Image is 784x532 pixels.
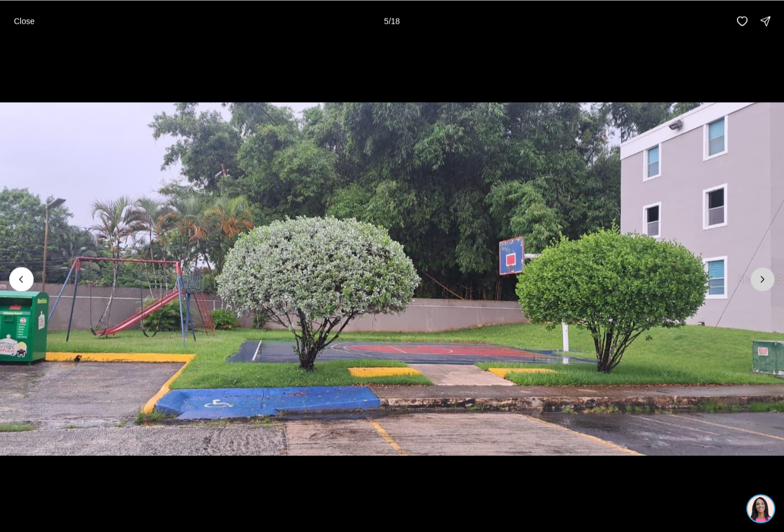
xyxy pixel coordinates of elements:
button: Previous slide [9,267,34,291]
button: Close [7,9,42,32]
img: be3d4b55-7850-4bcb-9297-a2f9cd376e78.png [7,7,34,34]
p: Close [14,16,35,26]
p: 5 / 18 [384,16,400,26]
button: Next slide [750,267,775,291]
